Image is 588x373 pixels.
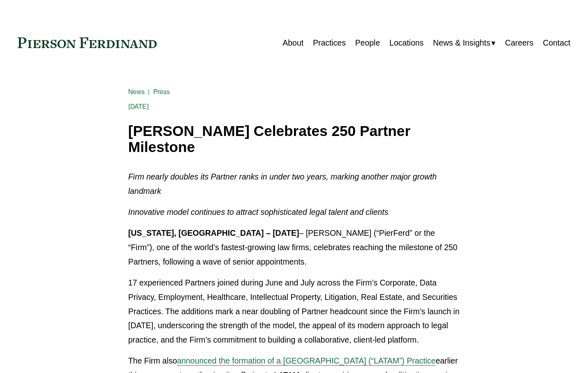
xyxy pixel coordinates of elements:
a: Press [153,88,170,96]
a: News [128,88,145,96]
a: Contact [543,35,570,51]
a: Careers [505,35,533,51]
strong: [US_STATE], [GEOGRAPHIC_DATA] – [DATE] [128,228,299,237]
em: Firm nearly doubles its Partner ranks in under two years, marking another major growth landmark [128,172,439,196]
p: – [PERSON_NAME] (“PierFerd” or the “Firm”), one of the world’s fastest-growing law firms, celebra... [128,226,460,269]
h1: [PERSON_NAME] Celebrates 250 Partner Milestone [128,123,460,155]
span: News & Insights [433,36,490,50]
a: folder dropdown [433,35,495,51]
a: Locations [389,35,424,51]
span: [DATE] [128,103,149,111]
a: announced the formation of a [GEOGRAPHIC_DATA] (“LATAM”) Practice [177,356,435,365]
em: Innovative model continues to attract sophisticated legal talent and clients [128,207,389,216]
a: About [282,35,303,51]
a: Practices [313,35,346,51]
p: 17 experienced Partners joined during June and July across the Firm’s Corporate, Data Privacy, Em... [128,276,460,348]
a: People [355,35,380,51]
